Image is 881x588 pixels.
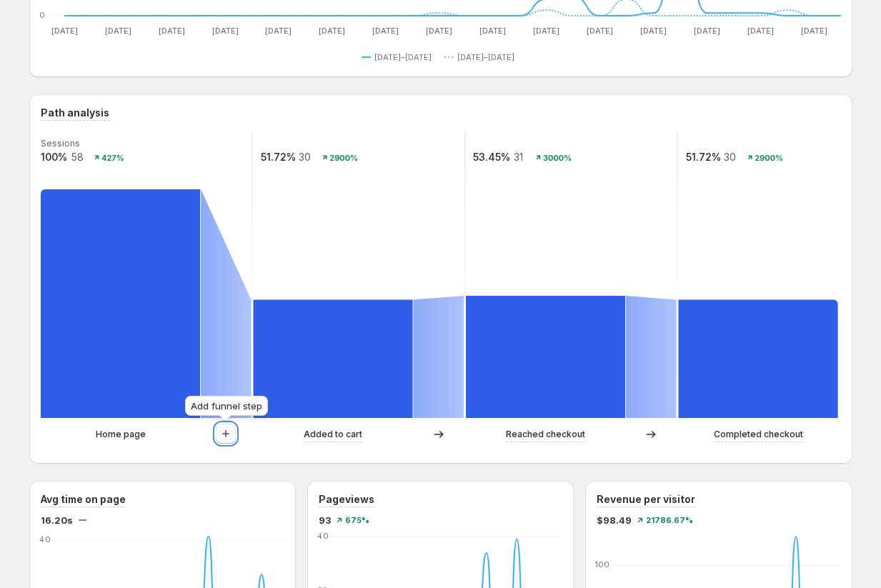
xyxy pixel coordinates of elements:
text: 58 [70,151,83,163]
text: 51.72% [685,151,720,163]
text: [DATE] [801,26,827,36]
p: Completed checkout [714,427,803,442]
text: 53.45% [473,151,510,163]
span: 21786.67% [646,516,693,524]
span: $98.49 [597,513,632,527]
p: Reached checkout [506,427,585,442]
text: 100 [595,560,609,570]
span: 16.20s [41,513,73,527]
h3: Avg time on page [41,492,126,507]
p: Added to cart [304,427,362,442]
path: Reached checkout: 31 [466,296,625,418]
text: 31 [514,151,523,163]
text: [DATE] [479,26,506,36]
text: [DATE] [51,26,77,36]
span: 675% [345,516,369,524]
text: 30 [298,151,310,163]
h3: Revenue per visitor [597,492,695,507]
text: [DATE] [372,26,399,36]
span: [DATE]–[DATE] [457,51,514,63]
text: [DATE] [104,26,131,36]
text: [DATE] [640,26,667,36]
text: 100% [41,151,67,163]
text: [DATE] [426,26,452,36]
text: 0 [39,10,45,20]
text: [DATE] [319,26,345,36]
button: [DATE]–[DATE] [362,49,437,66]
text: 2900% [755,153,783,163]
h3: Pageviews [319,492,374,507]
path: Completed checkout: 30 [678,299,837,418]
text: 40 [317,531,329,541]
text: 427% [101,153,124,163]
text: [DATE] [747,26,774,36]
text: 2900% [329,153,358,163]
text: [DATE] [158,26,184,36]
text: [DATE] [265,26,292,36]
span: [DATE]–[DATE] [374,51,432,63]
h3: Path analysis [41,106,109,120]
text: Sessions [41,138,80,149]
span: 93 [319,513,331,527]
text: [DATE] [694,26,720,36]
text: 51.72% [260,151,295,163]
text: [DATE] [211,26,238,36]
text: 40 [39,534,51,544]
text: 3000% [543,153,572,163]
p: Home page [96,427,146,442]
text: [DATE] [587,26,613,36]
path: Added to cart: 30 [253,299,412,418]
button: [DATE]–[DATE] [444,49,520,66]
text: [DATE] [533,26,559,36]
text: 30 [723,151,735,163]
